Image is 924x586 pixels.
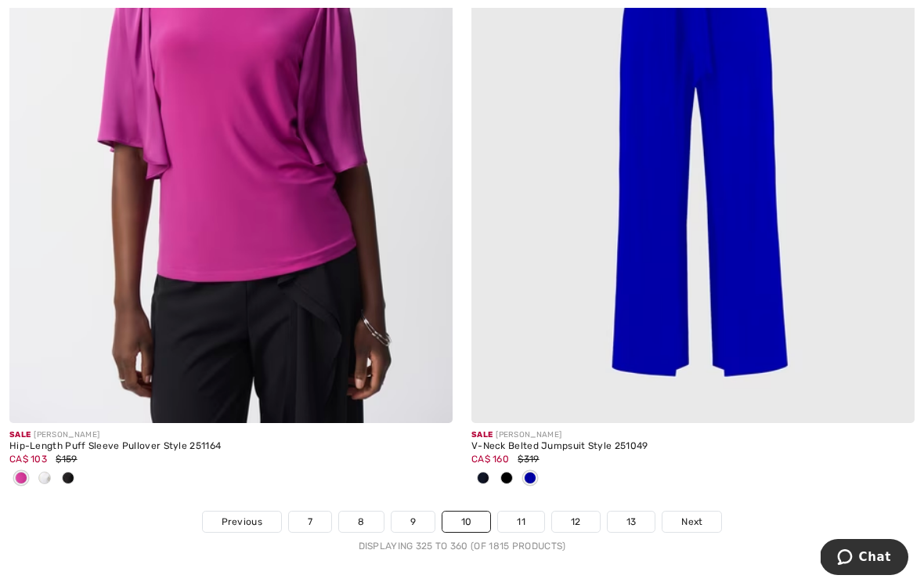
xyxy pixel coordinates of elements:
[56,466,80,492] div: Black
[518,454,539,465] span: $319
[339,512,383,532] a: 8
[471,454,509,465] span: CA$ 160
[662,512,721,532] a: Next
[289,512,331,532] a: 7
[9,466,33,492] div: Purple orchid
[471,429,915,441] div: [PERSON_NAME]
[471,430,493,439] span: Sale
[495,466,518,492] div: Black
[9,441,453,452] div: Hip-Length Puff Sleeve Pullover Style 251164
[498,512,544,532] a: 11
[518,466,542,492] div: Royal Sapphire 163
[203,512,281,532] a: Previous
[552,512,600,532] a: 12
[56,454,77,465] span: $159
[471,441,915,452] div: V-Neck Belted Jumpsuit Style 251049
[222,515,262,529] span: Previous
[33,466,56,492] div: Vanilla 30
[821,539,908,578] iframe: Opens a widget where you can chat to one of our agents
[9,430,31,439] span: Sale
[471,466,495,492] div: Midnight Blue
[9,454,47,465] span: CA$ 103
[392,512,435,532] a: 9
[9,429,453,441] div: [PERSON_NAME]
[681,515,702,529] span: Next
[442,512,491,532] a: 10
[608,512,655,532] a: 13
